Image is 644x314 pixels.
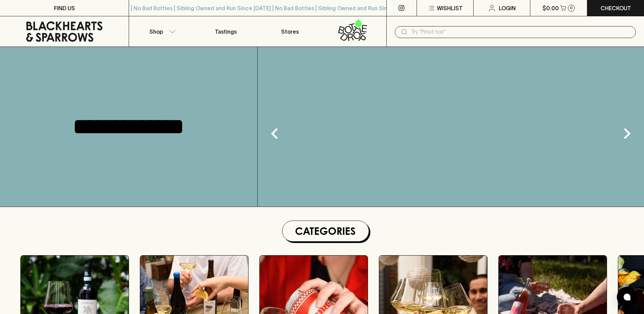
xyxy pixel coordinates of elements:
p: Stores [281,28,299,36]
p: $0.00 [542,4,559,12]
p: Tastings [215,28,237,36]
img: bubble-icon [624,294,630,300]
button: Next [613,120,641,147]
p: 0 [570,6,573,10]
input: Try "Pinot noir" [411,27,630,37]
h1: Categories [285,224,366,239]
a: Tastings [194,16,258,47]
p: FIND US [54,4,75,12]
p: Shop [149,28,163,36]
p: Login [499,4,516,12]
button: Previous [261,120,288,147]
a: Stores [258,16,322,47]
button: Shop [129,16,193,47]
p: Wishlist [437,4,463,12]
p: Checkout [601,4,631,12]
img: gif;base64,R0lGODlhAQABAAAAACH5BAEKAAEALAAAAAABAAEAAAICTAEAOw== [258,47,644,207]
